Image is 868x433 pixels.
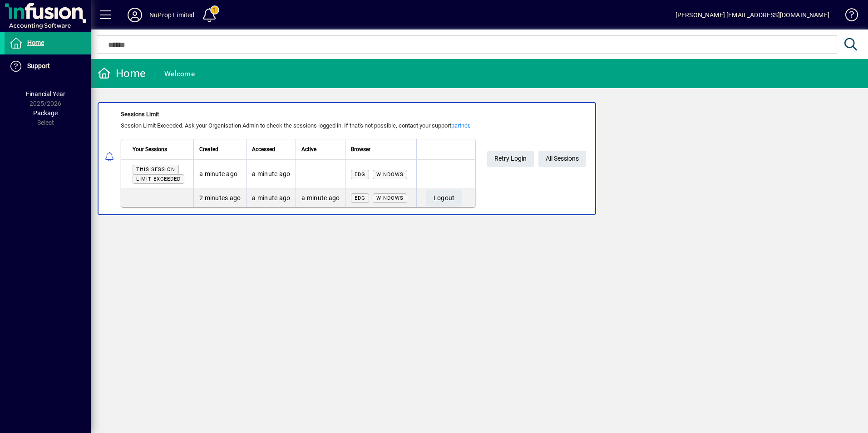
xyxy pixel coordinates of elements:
[252,144,275,154] span: Accessed
[193,160,246,188] td: a minute ago
[494,151,527,166] span: Retry Login
[199,144,218,154] span: Created
[33,109,58,117] span: Package
[91,102,868,215] app-alert-notification-menu-item: Sessions Limit
[193,188,246,207] td: 2 minutes ago
[546,151,579,166] span: All Sessions
[133,144,167,154] span: Your Sessions
[120,7,149,23] button: Profile
[136,167,175,172] span: This session
[451,122,469,129] a: partner
[434,191,455,206] span: Logout
[538,151,586,167] a: All Sessions
[301,144,316,154] span: Active
[487,151,534,167] button: Retry Login
[376,172,404,177] span: Windows
[426,190,462,207] button: Logout
[121,110,476,119] div: Sessions Limit
[5,55,91,78] a: Support
[27,39,44,46] span: Home
[296,188,345,207] td: a minute ago
[351,144,370,154] span: Browser
[676,8,829,22] div: [PERSON_NAME] [EMAIL_ADDRESS][DOMAIN_NAME]
[27,62,50,69] span: Support
[246,188,296,207] td: a minute ago
[26,90,65,98] span: Financial Year
[838,2,857,31] a: Knowledge Base
[246,160,296,188] td: a minute ago
[149,8,194,22] div: NuProp Limited
[121,121,476,130] div: Session Limit Exceeded. Ask your Organisation Admin to check the sessions logged in. If that's no...
[355,172,365,177] span: Edg
[98,66,146,81] div: Home
[376,195,404,201] span: Windows
[164,67,195,81] div: Welcome
[355,195,365,201] span: Edg
[136,176,181,182] span: Limit exceeded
